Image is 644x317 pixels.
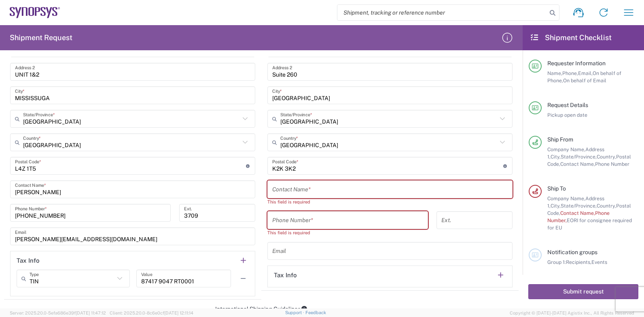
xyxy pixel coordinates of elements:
button: Submit request [528,284,638,299]
span: Client: 2025.20.0-8c6e0cf [110,311,193,315]
span: Group 1: [547,259,566,265]
input: Shipment, tracking or reference number [337,5,547,20]
span: Name, [547,70,562,76]
a: Feedback [305,310,326,315]
span: Recipients, [566,259,591,265]
span: State/Province, [561,154,597,160]
span: Ship To [547,185,566,192]
span: EORI for consignee required for EU [547,217,632,231]
div: This field is required [267,229,428,236]
span: Phone, [562,70,578,76]
a: Support [285,310,305,315]
span: Contact Name, [560,210,595,216]
h2: Tax Info [274,271,297,279]
span: Requester Information [547,60,606,66]
span: Copyright © [DATE]-[DATE] Agistix Inc., All Rights Reserved [510,309,634,317]
span: Server: 2025.20.0-5efa686e39f [10,311,106,315]
h2: Shipment Request [10,33,72,43]
span: [DATE] 12:11:14 [164,311,193,315]
span: City, [551,154,561,160]
span: Company Name, [547,195,585,201]
span: City, [551,203,561,209]
span: Pickup open date [547,112,587,118]
span: Phone Number [595,161,629,167]
span: Events [591,259,607,265]
span: Country, [597,203,616,209]
div: International Shipping Guidelines [4,305,519,313]
span: Request Details [547,102,588,108]
span: Email, [578,70,593,76]
span: [DATE] 11:47:12 [76,311,106,315]
span: State/Province, [561,203,597,209]
span: Contact Name, [560,161,595,167]
div: This field is required [267,198,513,206]
span: Notification groups [547,249,597,255]
h2: Shipment Checklist [530,33,612,43]
span: Ship From [547,136,573,143]
span: Country, [597,154,616,160]
h2: Tax Info [17,257,40,265]
span: Company Name, [547,146,585,152]
span: On behalf of Email [563,77,606,84]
